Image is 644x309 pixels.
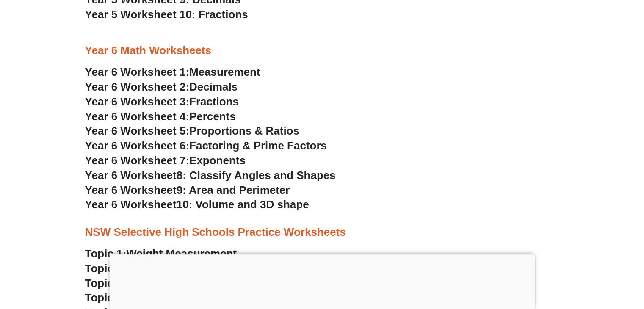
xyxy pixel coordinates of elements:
span: 10: Volume and 3D shape [177,198,309,211]
a: Year 6 Worksheet 1:Measurement [85,66,260,78]
iframe: Advertisement [109,254,535,307]
span: Weight Measurement [126,247,237,260]
h3: Year 6 Math Worksheets [85,44,559,58]
span: Year 6 Worksheet 7: [85,154,190,167]
a: Topic 4:Fractions [85,291,176,304]
span: Topic 2: [85,262,127,275]
span: Factoring & Prime Factors [189,139,327,152]
a: Year 6 Worksheet9: Area and Perimeter [85,184,290,196]
a: Year 6 Worksheet10: Volume and 3D shape [85,198,309,211]
span: Measurement [189,66,260,78]
a: Year 6 Worksheet 5:Proportions & Ratios [85,124,299,137]
span: Year 6 Worksheet 3: [85,95,190,108]
iframe: Chat Widget [503,214,644,309]
span: Proportions & Ratios [189,124,299,137]
span: Year 6 Worksheet 2: [85,80,190,93]
a: Year 6 Worksheet 2:Decimals [85,80,238,93]
span: 8: Classify Angles and Shapes [177,169,336,182]
a: Year 6 Worksheet 3:Fractions [85,95,239,108]
a: Year 6 Worksheet 4:Percents [85,110,236,123]
span: Exponents [189,154,246,167]
span: Topic 1: [85,247,127,260]
span: Fractions [189,95,239,108]
span: Year 6 Worksheet [85,169,177,182]
a: Topic 3:Lengths & Angles [85,277,220,290]
span: 9: Area and Perimeter [177,184,290,196]
span: Year 6 Worksheet [85,198,177,211]
h3: NSW Selective High Schools Practice Worksheets [85,225,559,240]
span: Year 6 Worksheet 1: [85,66,190,78]
a: Year 6 Worksheet 6:Factoring & Prime Factors [85,139,327,152]
span: Year 6 Worksheet 6: [85,139,190,152]
span: Year 6 Worksheet 4: [85,110,190,123]
span: Topic 4: [85,291,127,304]
span: Year 6 Worksheet 5: [85,124,190,137]
span: Year 6 Worksheet [85,184,177,196]
span: Percents [189,110,236,123]
span: Topic 3: [85,277,127,290]
a: Year 6 Worksheet 7:Exponents [85,154,246,167]
a: Year 6 Worksheet8: Classify Angles and Shapes [85,169,336,182]
a: Year 5 Worksheet 10: Fractions [85,8,248,21]
a: Topic 1:Weight Measurement [85,247,237,260]
a: Topic 2:Capacity & Volume [85,262,225,275]
span: Decimals [189,80,238,93]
